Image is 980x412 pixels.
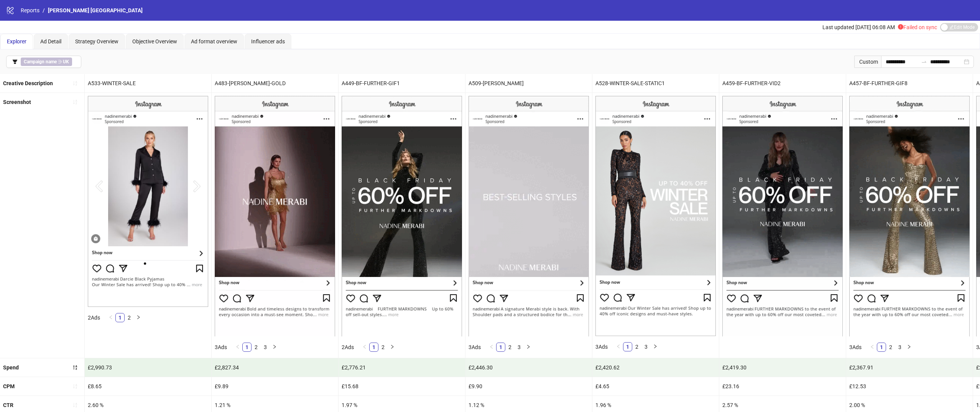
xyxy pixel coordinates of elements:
img: Screenshot 120215499584390361 [469,96,589,336]
span: Explorer [7,38,26,44]
span: left [362,344,367,349]
span: sort-ascending [72,384,78,389]
a: Reports [19,6,41,15]
div: £2,367.91 [846,358,973,377]
div: £2,420.62 [592,358,719,377]
li: Next Page [270,343,279,352]
img: Screenshot 120214935282870361 [342,96,462,336]
div: £2,446.30 [465,358,592,377]
span: Strategy Overview [75,38,118,44]
li: Previous Page [614,342,623,351]
div: £2,776.21 [339,358,465,377]
div: £15.68 [339,377,465,396]
li: 1 [623,342,632,351]
li: 3 [261,343,270,352]
div: £23.16 [719,377,846,396]
li: 2 [505,343,515,352]
img: Screenshot 120215814803470361 [595,96,716,336]
a: 2 [252,343,260,351]
span: 3 Ads [469,344,481,350]
a: 2 [125,313,133,322]
a: 2 [379,343,387,351]
button: right [651,342,660,351]
span: ∋ [21,58,72,66]
b: Screenshot [3,99,31,105]
span: Objective Overview [132,38,177,44]
a: 2 [886,343,895,351]
span: right [272,344,277,349]
button: left [233,343,242,352]
li: 1 [369,343,378,352]
span: left [870,344,875,349]
span: right [390,344,395,349]
li: 3 [641,342,651,351]
span: 3 Ads [215,344,227,350]
div: A533-WINTER-SALE [85,74,211,92]
b: UK [63,59,69,64]
div: £2,990.73 [85,358,211,377]
a: 1 [877,343,886,351]
span: Ad format overview [191,38,237,44]
span: left [109,315,113,320]
li: Previous Page [233,343,242,352]
li: Next Page [651,342,660,351]
span: Last updated [DATE] 06:08 AM [822,24,895,30]
div: A457-BF-FURTHER-GIF8 [846,74,973,92]
li: 1 [877,343,886,352]
li: 2 [886,343,895,352]
a: 3 [896,343,904,351]
a: 1 [623,343,632,351]
li: 2 [125,313,134,322]
b: Spend [3,364,19,371]
div: A449-BF-FURTHER-GIF1 [339,74,465,92]
div: A483-[PERSON_NAME]-GOLD [212,74,338,92]
span: sort-ascending [72,402,78,408]
li: 3 [515,343,524,352]
button: Campaign name ∋ UK [6,56,81,68]
li: / [43,6,45,15]
li: 2 [632,342,641,351]
a: 3 [515,343,523,351]
button: left [106,313,115,322]
button: right [134,313,143,322]
div: £8.65 [85,377,211,396]
div: £4.65 [592,377,719,396]
span: right [526,344,531,349]
span: Influencer ads [251,38,285,44]
li: Previous Page [868,343,877,352]
button: right [904,343,914,352]
li: 2 [378,343,388,352]
div: £2,827.34 [212,358,338,377]
li: Next Page [904,343,914,352]
li: 1 [115,313,125,322]
a: 3 [642,343,650,351]
li: Previous Page [360,343,369,352]
li: Next Page [134,313,143,322]
div: A528-WINTER-SALE-STATIC1 [592,74,719,92]
span: sort-descending [72,365,78,370]
button: left [614,342,623,351]
div: £9.89 [212,377,338,396]
div: £12.53 [846,377,973,396]
span: Failed on sync [898,24,937,30]
span: sort-ascending [72,99,78,105]
div: £2,419.30 [719,358,846,377]
li: Previous Page [106,313,115,322]
button: right [388,343,397,352]
span: sort-ascending [72,81,78,86]
li: 2 [252,343,261,352]
span: right [653,344,658,349]
li: 1 [496,343,505,352]
li: Next Page [388,343,397,352]
li: Previous Page [487,343,496,352]
a: 1 [370,343,378,351]
b: CPM [3,383,15,389]
li: 3 [895,343,904,352]
a: 2 [633,343,641,351]
span: left [235,344,240,349]
span: swap-right [921,59,927,65]
span: left [489,344,494,349]
div: Custom [854,56,881,68]
button: left [360,343,369,352]
span: right [907,344,911,349]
